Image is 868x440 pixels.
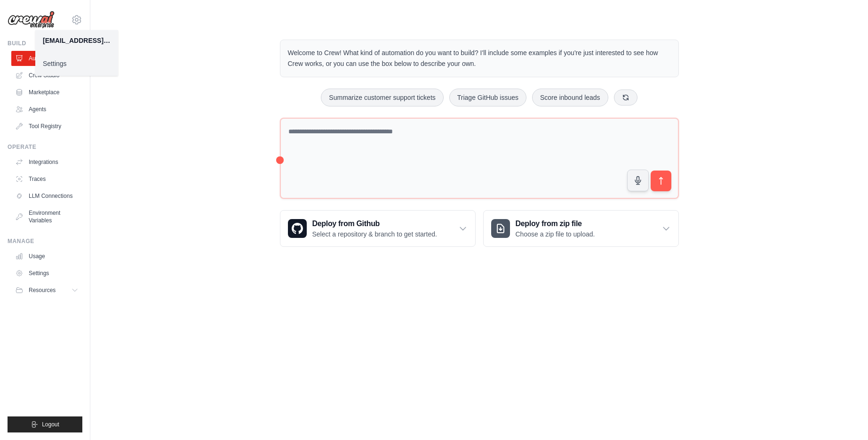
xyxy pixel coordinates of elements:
button: Triage GitHub issues [449,89,526,106]
a: Traces [11,171,82,187]
p: Welcome to Crew! What kind of automation do you want to build? I'll include some examples if you'... [288,48,671,69]
a: Automations [11,51,82,66]
a: LLM Connections [11,188,82,204]
a: Agents [11,102,82,117]
a: Crew Studio [11,68,82,83]
p: Select a repository & branch to get started. [312,229,437,239]
a: Marketplace [11,85,82,100]
h3: Deploy from zip file [516,218,595,229]
a: Usage [11,249,82,264]
span: Resources [29,286,56,294]
a: Settings [35,55,118,72]
button: Score inbound leads [532,89,608,106]
button: Summarize customer support tickets [321,89,443,106]
a: Environment Variables [11,205,82,228]
div: Manage [8,237,82,245]
a: Integrations [11,155,82,170]
a: Tool Registry [11,119,82,134]
span: Logout [42,421,59,428]
button: Resources [11,283,82,298]
div: [EMAIL_ADDRESS][DOMAIN_NAME] [43,36,111,45]
button: Logout [8,416,82,432]
iframe: Chat Widget [821,395,868,440]
a: Settings [11,266,82,281]
div: Operate [8,143,82,151]
div: Build [8,40,82,47]
img: Logo [8,11,55,29]
p: Choose a zip file to upload. [516,229,595,239]
h3: Deploy from Github [312,218,437,229]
